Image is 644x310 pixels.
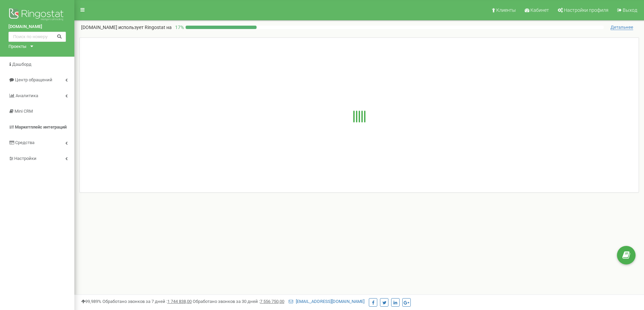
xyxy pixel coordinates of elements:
[15,77,52,82] span: Центр обращений
[564,7,609,13] span: Настройки профиля
[15,109,33,114] span: Mini CRM
[623,7,637,13] span: Выход
[8,44,26,50] div: Проекты
[15,124,67,130] span: Маркетплейс интеграций
[193,299,284,304] span: Обработано звонков за 30 дней :
[81,299,101,304] span: 99,989%
[14,156,37,161] span: Настройки
[496,7,516,13] span: Клиенты
[289,299,364,304] a: [EMAIL_ADDRESS][DOMAIN_NAME]
[167,299,192,304] u: 1 744 838,00
[118,25,172,30] span: использует Ringostat на
[172,24,186,31] p: 17 %
[15,140,34,145] span: Средства
[611,25,633,30] span: Детальнее
[8,24,66,30] a: [DOMAIN_NAME]
[530,7,549,13] span: Кабинет
[81,24,172,31] p: [DOMAIN_NAME]
[12,62,31,67] span: Дашборд
[102,299,192,304] span: Обработано звонков за 7 дней :
[8,7,66,24] img: Ringostat logo
[8,32,66,42] input: Поиск по номеру
[16,93,38,98] span: Аналитика
[260,299,284,304] u: 7 556 750,00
